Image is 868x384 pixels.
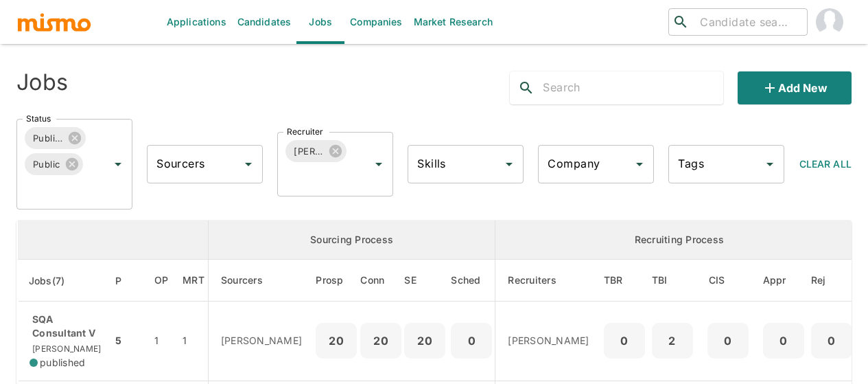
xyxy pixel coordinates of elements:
span: [PERSON_NAME] [30,343,101,354]
th: Prospects [316,260,360,302]
label: Status [26,113,51,124]
th: Sourcing Process [208,221,495,260]
th: Approved [760,260,808,302]
input: Candidate search [694,12,801,32]
button: Add new [738,71,852,104]
p: 20 [410,331,440,350]
th: Recruiting Process [495,221,863,260]
th: Open Positions [143,260,180,302]
button: Open [500,155,519,174]
div: [PERSON_NAME] [285,140,347,162]
p: 0 [713,331,743,350]
th: Sent Emails [401,260,448,302]
p: 20 [366,331,396,350]
td: 1 [143,302,180,381]
p: 0 [769,331,799,350]
div: Public [25,153,83,175]
img: Maia Reyes [816,8,843,36]
button: Open [239,155,258,174]
th: To Be Reviewed [600,260,648,302]
th: To Be Interviewed [648,260,696,302]
span: [PERSON_NAME] [285,144,332,159]
span: published [40,356,85,370]
span: Jobs(7) [29,273,83,289]
p: [PERSON_NAME] [508,334,589,348]
th: Market Research Total [179,260,208,302]
h4: Jobs [16,69,68,96]
th: Rejected [808,260,864,302]
th: Connections [360,260,401,302]
button: search [510,71,543,104]
p: 0 [456,331,486,350]
th: Client Interview Scheduled [696,260,760,302]
span: P [115,273,139,289]
img: logo [16,12,92,32]
p: SQA Consultant V [30,313,101,340]
th: Priority [112,260,143,302]
input: Search [543,77,723,99]
p: 0 [609,331,640,350]
p: 2 [657,331,688,350]
span: Published [25,131,71,146]
button: Open [108,155,128,174]
span: Public [25,157,69,172]
th: Sched [448,260,495,302]
button: Open [630,155,649,174]
th: Recruiters [495,260,600,302]
p: [PERSON_NAME] [221,334,305,348]
p: 0 [817,331,847,350]
p: 20 [321,331,351,350]
th: Sourcers [208,260,316,302]
td: 1 [179,302,208,381]
button: Open [369,155,388,174]
div: Published [25,127,86,149]
label: Recruiter [287,126,323,137]
span: Clear All [799,158,852,170]
button: Open [760,155,779,174]
td: 5 [112,302,143,381]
